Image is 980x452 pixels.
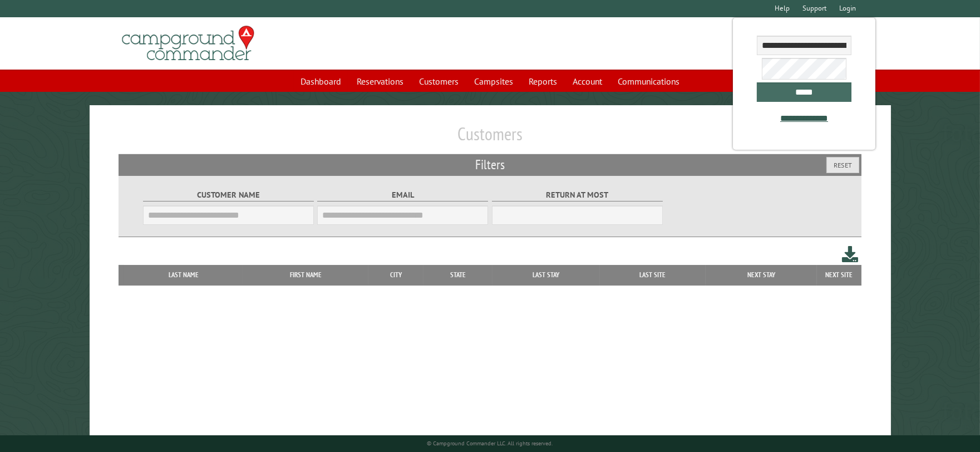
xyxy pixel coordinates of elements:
[368,265,423,285] th: City
[522,71,564,92] a: Reports
[143,189,314,202] label: Customer Name
[611,71,686,92] a: Communications
[317,189,488,202] label: Email
[119,22,258,65] img: Campground Commander
[423,265,493,285] th: State
[817,265,861,285] th: Next Site
[566,71,609,92] a: Account
[427,440,553,447] small: © Campground Commander LLC. All rights reserved.
[243,265,368,285] th: First Name
[492,189,663,202] label: Return at most
[124,265,243,285] th: Last Name
[350,71,410,92] a: Reservations
[706,265,817,285] th: Next Stay
[119,154,861,175] h2: Filters
[294,71,348,92] a: Dashboard
[467,71,520,92] a: Campsites
[600,265,706,285] th: Last Site
[412,71,465,92] a: Customers
[842,244,858,264] a: Download this customer list (.csv)
[826,157,859,173] button: Reset
[493,265,600,285] th: Last Stay
[119,123,861,154] h1: Customers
